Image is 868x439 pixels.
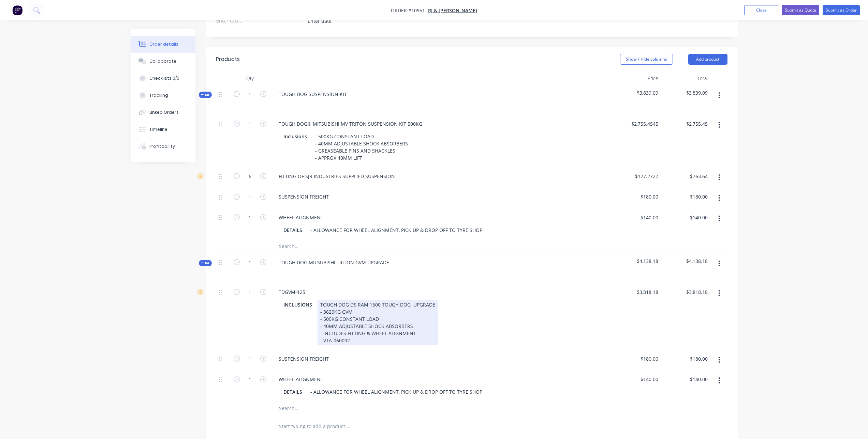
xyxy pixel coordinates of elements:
[149,41,178,47] div: Order details
[279,419,415,433] input: Start typing to add a product...
[391,7,428,14] span: Order #10951 -
[273,354,334,364] div: SUSPENSION FREIGHT
[823,5,860,15] button: Submit as Order
[279,239,415,253] input: Search...
[149,143,175,150] div: Profitability
[131,104,195,121] button: Linked Orders
[201,92,210,97] span: Kit
[281,225,305,235] div: DETAILS
[149,75,179,81] div: Checklists 0/0
[149,126,167,132] div: Timeline
[149,109,179,115] div: Linked Orders
[303,16,388,26] input: Enter date
[273,119,428,129] div: TOUGH DOG® MITSUBISHI MV TRITON SUSPENSION KIT 500KG
[782,5,819,15] button: Submit as Quote
[318,300,438,345] div: TOUGH DOG DS RAM 1500 TOUGH DOG UPGRADE - 3620KG GVM - 500KG CONSTANT LOAD - 40MM ADJUSTABLE SHOC...
[279,401,415,415] input: Search...
[664,257,708,265] span: $4,138.18
[149,58,176,64] div: Collaborate
[273,89,352,99] div: TOUGH DOG SUSPENSION KIT
[273,171,400,181] div: FITTING OF SJR INDUSTRIES SUPPLIED SUSPENSION
[273,287,311,297] div: TDGVM-125
[612,72,661,85] div: Price
[149,92,168,98] div: Tracking
[661,72,710,85] div: Total
[131,121,195,138] button: Timeline
[688,54,727,65] button: Add product
[131,36,195,53] button: Order details
[620,54,673,65] button: Show / Hide columns
[131,70,195,87] button: Checklists 0/0
[614,257,658,265] span: $4,138.18
[428,7,477,14] a: RJ & [PERSON_NAME]
[308,387,485,397] div: - ALLOWANCE FOR WHEEL ALIGNMENT, PICK UP & DROP OFF TO TYRE SHOP
[199,260,212,266] button: Kit
[131,87,195,104] button: Tracking
[201,261,210,266] span: Kit
[281,131,310,141] div: Inclusions
[131,53,195,70] button: Collaborate
[199,92,212,98] button: Kit
[273,257,395,267] div: TOUGH DOG MITSUBISHI TRITON GVM UPGRADE
[281,387,305,397] div: DETAILS
[12,5,23,15] img: Factory
[273,213,329,222] div: WHEEL ALIGNMENT
[664,89,708,96] span: $3,839.09
[614,89,658,96] span: $3,839.09
[281,300,315,310] div: INCLUSIONS
[216,55,240,63] div: Products
[230,72,270,85] div: Qty
[273,192,334,202] div: SUSPENSION FREIGHT
[312,131,411,163] div: - 500KG CONSTANT LOAD - 40MM ADJUSTABLE SHOCK ABSORBERS - GREASEABLE PINS AND SHACKLES - APPROX 4...
[273,374,329,384] div: WHEEL ALIGNMENT
[744,5,778,15] button: Close
[131,138,195,155] button: Profitability
[308,225,485,235] div: - ALLOWANCE FOR WHEEL ALIGNMENT, PICK UP & DROP OFF TO TYRE SHOP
